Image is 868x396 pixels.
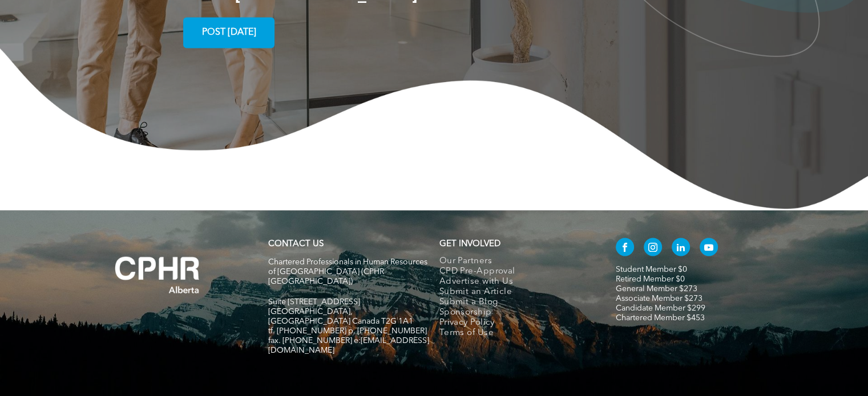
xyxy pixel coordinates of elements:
a: facebook [616,238,634,259]
a: Chartered Member $453 [616,313,705,321]
a: CPD Pre-Approval [439,266,592,276]
a: Student Member $0 [616,265,687,273]
a: Terms of Use [439,328,592,338]
a: Candidate Member $299 [616,304,705,312]
a: Associate Member $273 [616,294,703,302]
a: Sponsorship [439,307,592,317]
span: Suite [STREET_ADDRESS] [268,297,360,305]
span: Chartered Professionals in Human Resources of [GEOGRAPHIC_DATA] (CPHR [GEOGRAPHIC_DATA]) [268,258,427,285]
a: Submit a Blog [439,297,592,307]
span: POST [DATE] [198,21,260,43]
a: linkedin [672,238,690,259]
a: General Member $273 [616,284,697,292]
a: instagram [644,238,662,259]
span: fax. [PHONE_NUMBER] e:[EMAIL_ADDRESS][DOMAIN_NAME] [268,336,429,354]
a: Privacy Policy [439,317,592,328]
span: tf. [PHONE_NUMBER] p. [PHONE_NUMBER] [268,326,427,334]
a: Submit an Article [439,287,592,297]
span: GET INVOLVED [439,239,500,248]
span: [GEOGRAPHIC_DATA], [GEOGRAPHIC_DATA] Canada T2G 1A1 [268,307,413,325]
a: Advertise with Us [439,276,592,287]
img: A white background with a few lines on it [92,233,223,316]
a: POST [DATE] [183,17,274,48]
a: Our Partners [439,256,592,266]
a: CONTACT US [268,239,324,248]
a: youtube [700,238,718,259]
a: Retired Member $0 [616,275,685,283]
